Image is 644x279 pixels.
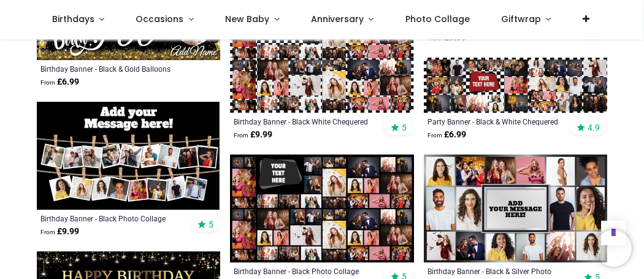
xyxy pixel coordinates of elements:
span: From [234,132,248,139]
span: 4.9 [588,122,600,133]
a: Party Banner - Black & White Chequered Photo Collage [427,117,569,126]
span: New Baby [225,13,269,25]
a: Birthday Banner - Black Photo Collage [234,266,375,276]
a: Birthday Banner - Black & Silver Photo Collage [427,266,569,276]
strong: £ 6.99 [427,129,466,141]
strong: £ 9.99 [234,129,272,141]
span: 5 [402,122,407,133]
img: Personalised Birthday Backdrop Banner - Black & Silver Photo Collage - 16 Photo Upload [424,155,607,262]
img: Personalised Party Banner - Black & White Chequered Photo Collage - 30 Photos [424,58,607,113]
iframe: Brevo live chat [595,230,632,267]
a: Birthday Banner - Black White Chequered Photo Collage [234,117,375,126]
span: Giftwrap [501,13,541,25]
span: Anniversary [311,13,364,25]
span: From [40,229,55,235]
span: From [40,79,55,86]
img: Personalised Birthday Backdrop Banner - Black Photo Collage - Add Text & 48 Photo [230,155,413,262]
a: Birthday Banner - Black Photo Collage [40,213,182,223]
span: Occasions [136,13,183,25]
span: From [427,132,442,139]
span: Birthdays [52,13,94,25]
span: Photo Collage [405,13,470,25]
a: Birthday Banner - Black & Gold Balloons [40,64,182,74]
strong: £ 9.99 [40,226,79,238]
strong: £ 6.99 [40,76,79,88]
img: Personalised Birthday Backdrop Banner - Black White Chequered Photo Collage - 48 Photo [230,5,413,113]
span: 5 [209,219,213,230]
img: Personalised Birthday Backdrop Banner - Black Photo Collage - 17 Photo Upload [37,102,220,210]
